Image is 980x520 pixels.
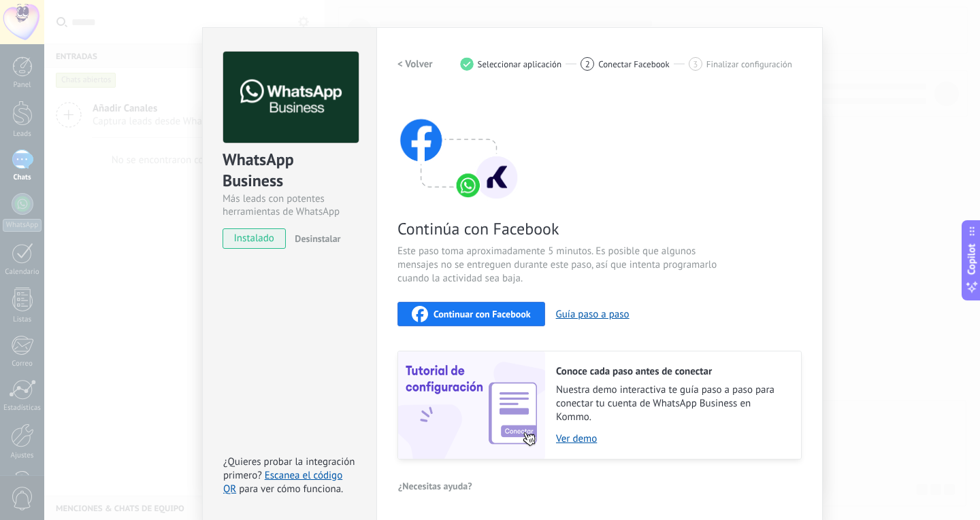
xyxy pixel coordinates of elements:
span: Continuar con Facebook [434,309,531,319]
button: Guía paso a paso [556,308,630,321]
span: Copilot [965,243,979,275]
div: Más leads con potentes herramientas de WhatsApp [223,192,357,218]
img: connect with facebook [397,92,520,201]
span: ¿Quieres probar la integración primero? [223,455,355,482]
span: Desinstalar [295,232,340,245]
span: Seleccionar aplicación [478,59,562,69]
h2: < Volver [397,58,433,71]
h2: Conoce cada paso antes de conectar [556,365,787,378]
a: Escanea el código QR [223,469,342,496]
span: 2 [585,58,590,70]
button: ¿Necesitas ayuda? [397,476,473,496]
img: logo_main.png [223,52,359,143]
span: 3 [693,58,698,70]
div: WhatsApp Business [223,149,357,192]
a: Ver demo [556,432,787,445]
span: instalado [223,228,285,249]
span: Continúa con Facebook [397,218,721,239]
button: Desinstalar [289,228,340,249]
span: ¿Necesitas ayuda? [398,481,472,491]
span: para ver cómo funciona. [239,483,343,496]
button: Continuar con Facebook [397,302,545,326]
span: Nuestra demo interactiva te guía paso a paso para conectar tu cuenta de WhatsApp Business en Kommo. [556,383,787,424]
span: Conectar Facebook [598,59,670,69]
span: Este paso toma aproximadamente 5 minutos. Es posible que algunos mensajes no se entreguen durante... [397,245,721,285]
span: Finalizar configuración [706,59,792,69]
button: < Volver [397,52,433,76]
